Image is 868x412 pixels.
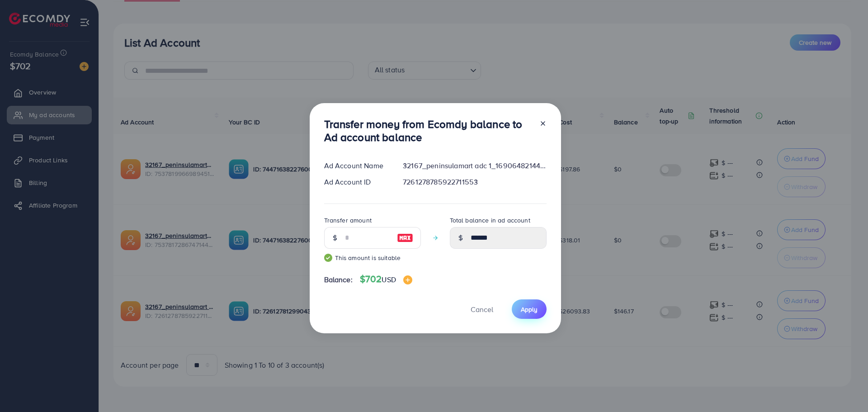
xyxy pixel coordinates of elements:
span: Balance: [324,275,353,285]
span: Cancel [471,304,493,314]
h4: $702 [360,274,412,285]
img: guide [324,254,332,262]
label: Total balance in ad account [450,216,530,225]
iframe: Chat [830,371,861,405]
img: image [397,232,413,243]
div: Ad Account Name [317,161,396,171]
span: Apply [521,305,538,314]
small: This amount is suitable [324,253,421,262]
button: Apply [512,299,547,319]
img: image [403,275,412,284]
button: Cancel [459,299,505,319]
label: Transfer amount [324,216,372,225]
div: Ad Account ID [317,177,396,187]
span: USD [382,275,396,284]
div: 7261278785922711553 [396,177,553,187]
div: 32167_peninsulamart adc 1_1690648214482 [396,161,553,171]
h3: Transfer money from Ecomdy balance to Ad account balance [324,118,532,144]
